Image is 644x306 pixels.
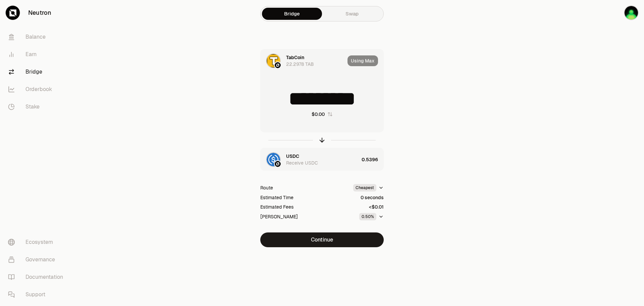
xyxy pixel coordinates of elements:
[260,194,293,201] div: Estimated Time
[260,204,293,210] div: Estimated Fees
[312,111,333,118] button: $0.00
[275,62,281,68] img: Neutron Logo
[3,98,72,116] a: Stake
[275,161,281,167] img: Neutron Logo
[262,8,322,20] a: Bridge
[3,81,72,98] a: Orderbook
[3,28,72,46] a: Balance
[286,61,314,68] div: 22.2978 TAB
[359,213,376,220] div: 0.50%
[260,213,298,220] div: [PERSON_NAME]
[267,153,280,166] img: USDC Logo
[3,63,72,81] a: Bridge
[286,54,304,61] div: TabCoin
[260,232,384,247] button: Continue
[286,160,318,166] div: Receive USDC
[260,184,273,191] div: Route
[362,148,383,171] div: 0.5396
[353,184,376,191] div: Cheapest
[286,153,299,160] div: USDC
[361,194,384,201] div: 0 seconds
[624,5,639,20] img: a8a0
[312,111,325,118] div: $0.00
[3,268,72,286] a: Documentation
[322,8,382,20] a: Swap
[267,54,280,68] img: TAB Logo
[261,148,383,171] button: USDC LogoNeutron LogoUSDCReceive USDC0.5396
[359,213,384,220] button: 0.50%
[261,49,345,72] div: TAB LogoNeutron LogoTabCoin22.2978 TAB
[261,148,359,171] div: USDC LogoNeutron LogoUSDCReceive USDC
[3,46,72,63] a: Earn
[3,286,72,303] a: Support
[3,251,72,268] a: Governance
[369,204,384,210] div: <$0.01
[353,184,384,191] button: Cheapest
[3,233,72,251] a: Ecosystem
